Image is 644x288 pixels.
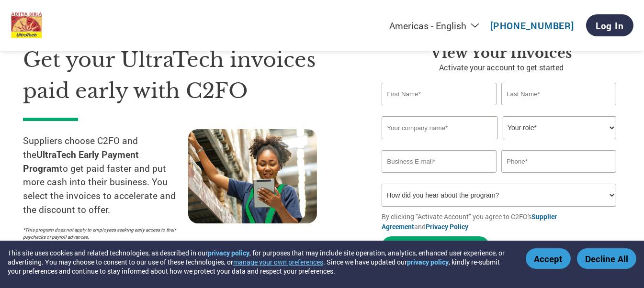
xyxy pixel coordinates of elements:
input: Last Name* [501,83,616,105]
div: Inavlid Phone Number [501,174,616,180]
p: *This program does not apply to employees seeking early access to their paychecks or payroll adva... [23,226,179,241]
input: Phone* [501,150,616,173]
a: privacy policy [208,248,249,257]
input: Your company name* [382,116,498,139]
strong: UltraTech Early Payment Program [23,148,139,174]
a: Privacy Policy [426,222,468,231]
div: Inavlid Email Address [382,174,497,180]
h1: Get your UltraTech invoices paid early with C2FO [23,44,353,106]
button: Activate Account [382,236,489,256]
p: Suppliers choose C2FO and the to get paid faster and put more cash into their business. You selec... [23,134,188,217]
input: First Name* [382,83,497,105]
a: [PHONE_NUMBER] [490,20,574,32]
div: This site uses cookies and related technologies, as described in our , for purposes that may incl... [8,248,512,276]
input: Invalid Email format [382,150,497,173]
div: Invalid last name or last name is too long [501,106,616,112]
div: Invalid first name or first name is too long [382,106,497,112]
button: Decline All [577,248,636,269]
div: Invalid company name or company name is too long [382,140,616,146]
button: manage your own preferences [233,257,323,266]
p: By clicking "Activate Account" you agree to C2FO's and [382,211,621,232]
select: Title/Role [503,116,616,139]
a: privacy policy [407,257,449,266]
h3: View Your Invoices [382,44,621,62]
a: Supplier Agreement [382,212,557,231]
p: Activate your account to get started [382,62,621,73]
img: supply chain worker [188,129,317,223]
img: UltraTech [11,12,43,39]
button: Accept [526,248,571,269]
a: Log In [586,14,633,36]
